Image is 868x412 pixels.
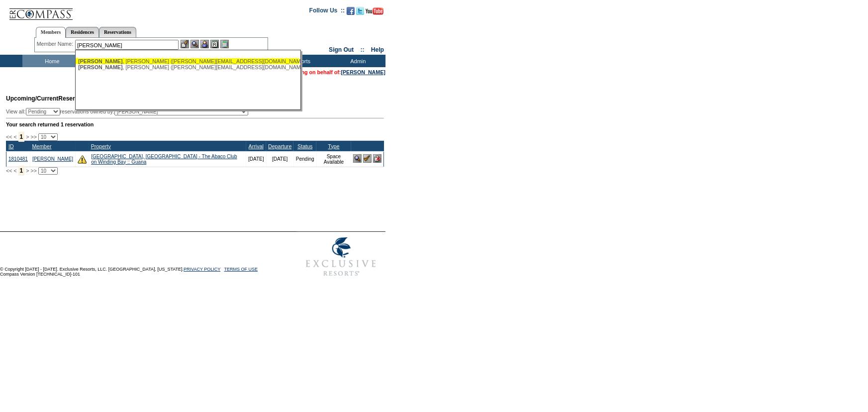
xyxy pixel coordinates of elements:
td: Admin [328,55,386,67]
img: Follow us on Twitter [356,7,364,15]
a: Follow us on Twitter [356,10,364,16]
img: Subscribe to our YouTube Channel [366,7,384,15]
span: You are acting on behalf of: [272,69,386,75]
a: [PERSON_NAME] [32,156,73,162]
a: PRIVACY POLICY [184,267,220,272]
img: b_edit.gif [181,40,189,48]
span: << [6,134,12,140]
a: Member [32,143,51,149]
span: < [13,168,16,174]
a: Residences [66,27,99,37]
td: Space Available [316,151,351,167]
a: Help [371,46,384,53]
a: [PERSON_NAME] [341,69,386,75]
span: > [26,168,29,174]
span: 1 [18,132,25,142]
a: Arrival [249,143,264,149]
td: [DATE] [266,151,293,167]
td: Pending [293,151,316,167]
img: There are insufficient days and/or tokens to cover this reservation [78,155,87,164]
a: Property [91,143,111,149]
span: [PERSON_NAME] [78,58,122,64]
div: Member Name: [37,40,75,48]
a: TERMS OF USE [224,267,258,272]
img: View [191,40,199,48]
div: , [PERSON_NAME] ([PERSON_NAME][EMAIL_ADDRESS][DOMAIN_NAME]) [78,58,297,64]
a: ID [8,143,14,149]
img: View Reservation [353,154,362,163]
div: , [PERSON_NAME] ([PERSON_NAME][EMAIL_ADDRESS][DOMAIN_NAME]) [78,64,297,70]
a: 1810481 [8,156,28,162]
span: Reservations [6,95,96,102]
span: >> [30,134,36,140]
a: Subscribe to our YouTube Channel [366,10,384,16]
td: Follow Us :: [309,6,345,18]
a: Members [36,27,66,38]
div: Your search returned 1 reservation [6,121,384,127]
img: Become our fan on Facebook [347,7,355,15]
img: b_calculator.gif [220,40,229,48]
td: Home [22,55,80,67]
span: < [13,134,16,140]
span: >> [30,168,36,174]
a: Type [328,143,340,149]
div: View all: reservations owned by: [6,108,253,115]
a: [GEOGRAPHIC_DATA], [GEOGRAPHIC_DATA] - The Abaco Club on Winding Bay :: Guana [91,154,237,165]
span: << [6,168,12,174]
span: [PERSON_NAME] [78,64,122,70]
a: Become our fan on Facebook [347,10,355,16]
img: Cancel Reservation [373,154,382,163]
img: Reservations [210,40,219,48]
td: [DATE] [246,151,266,167]
img: Confirm Reservation [363,154,372,163]
img: Exclusive Resorts [296,232,386,282]
a: Status [297,143,312,149]
span: Upcoming/Current [6,95,58,102]
img: Impersonate [200,40,209,48]
a: Reservations [99,27,136,37]
span: > [26,134,29,140]
span: 1 [18,166,25,176]
span: :: [361,46,365,53]
a: Departure [268,143,291,149]
a: Sign Out [329,46,354,53]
